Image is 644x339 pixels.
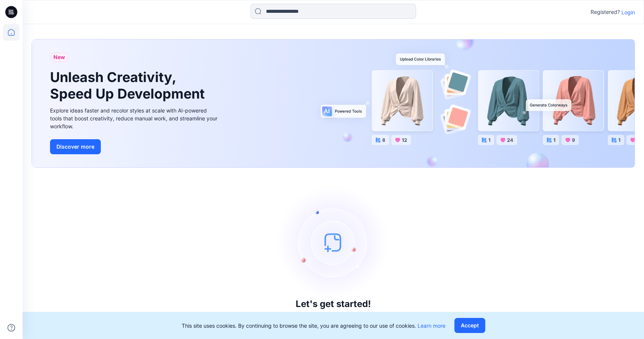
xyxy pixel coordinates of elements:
p: Login [621,8,635,16]
p: This site uses cookies. By continuing to browse the site, you are agreeing to our use of cookies. [182,322,445,330]
img: empty-state-image.svg [277,186,390,299]
span: New [53,53,65,62]
p: Registered? [591,8,620,17]
a: Discover more [50,139,219,154]
h1: Unleash Creativity, Speed Up Development [50,69,208,102]
div: Explore ideas faster and recolor styles at scale with AI-powered tools that boost creativity, red... [50,106,219,130]
a: Learn more [418,322,445,329]
h3: Let's get started! [296,299,371,309]
button: Accept [454,318,485,333]
button: Discover more [50,139,101,154]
